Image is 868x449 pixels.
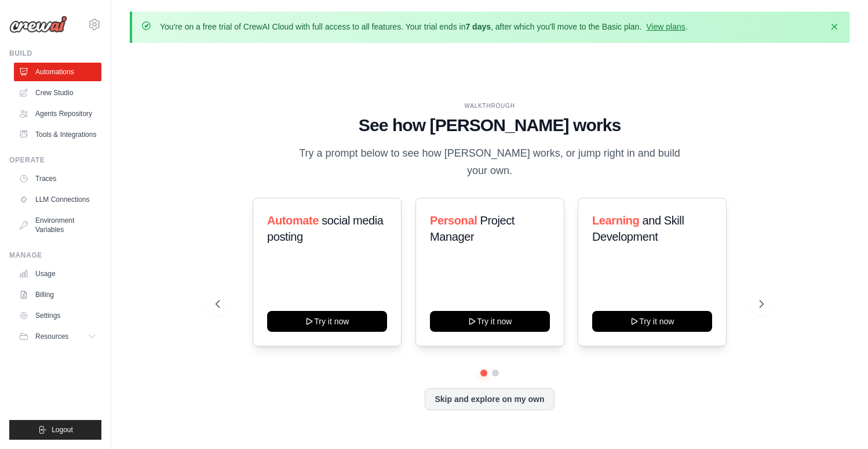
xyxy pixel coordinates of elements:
span: Automate [267,214,319,227]
div: Operate [9,155,101,165]
a: Usage [14,265,101,283]
button: Skip and explore on my own [425,388,554,410]
div: Build [9,49,101,58]
h1: See how [PERSON_NAME] works [216,115,764,136]
a: Automations [14,63,101,81]
span: Logout [52,425,73,434]
a: LLM Connections [14,190,101,209]
button: Resources [14,327,101,346]
button: Try it now [430,311,550,332]
a: Billing [14,285,101,304]
p: Try a prompt below to see how [PERSON_NAME] works, or jump right in and build your own. [295,145,684,179]
div: WALKTHROUGH [216,102,764,110]
a: View plans [646,22,685,31]
a: Traces [14,169,101,188]
span: Learning [592,214,639,227]
span: Resources [35,332,68,341]
button: Try it now [592,311,712,332]
a: Settings [14,306,101,325]
span: social media posting [267,214,384,243]
a: Crew Studio [14,84,101,102]
button: Try it now [267,311,387,332]
img: Logo [9,16,67,33]
span: and Skill Development [592,214,684,243]
p: You're on a free trial of CrewAI Cloud with full access to all features. Your trial ends in , aft... [160,21,688,32]
strong: 7 days [465,22,491,31]
span: Project Manager [430,214,515,243]
a: Tools & Integrations [14,125,101,144]
button: Logout [9,420,101,440]
a: Agents Repository [14,104,101,123]
div: Manage [9,251,101,260]
span: Personal [430,214,477,227]
a: Environment Variables [14,211,101,239]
